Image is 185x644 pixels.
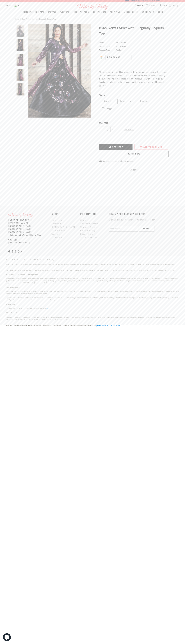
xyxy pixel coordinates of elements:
[22,11,44,13] span: [DEMOGRAPHIC_DATA]
[74,11,89,13] span: INDO-WESTERN
[16,39,25,51] img: Black Velvet Skirt with Burgundy Sequins Top
[110,10,121,15] a: FESTIVALS
[139,226,154,231] input: Submit
[22,10,44,15] a: [DEMOGRAPHIC_DATA]
[6,278,179,284] p: Your exclusive clothing partner where you can explore your styles and find everything online at M...
[136,99,152,104] label: Large
[51,236,64,239] span: Accessories
[80,236,98,239] span: Terms of Service
[103,160,105,163] label: 40
[146,4,156,7] a: WISHLIST
[16,69,25,81] img: Black Velvet Skirt with Burgundy Sequins Top
[99,48,115,51] label: Product Type:
[15,17,19,21] a: Home
[51,236,64,239] a: Accessories
[80,225,98,229] a: Shipping Charges
[124,11,138,13] span: ACCESSORIES
[6,269,179,271] h3: From a full-fair engagement lehenga to a cocktail party chic dress, you can have it all at [GEOGR...
[6,297,179,301] h3: Explore the world of Mehr by Pretty, where fashion knows no boundaries. Shop with us and embark o...
[8,213,33,217] img: bottom-logo_x36.png
[93,10,106,15] a: CO-ORD SETS
[22,17,56,21] span: Black Velvet Skirt with Burgundy Sequins Top
[80,229,95,232] a: Returns Policy
[99,121,110,126] label: Quantity:
[175,4,178,7] span: 0
[80,213,96,215] span: INFORMATION
[99,99,116,104] label: Small
[99,84,111,87] a: Show More >
[2,633,12,642] inbox-online-store-chat: Shopify online store chat
[99,106,116,111] label: X-Large
[93,11,106,13] span: CO-ORD SETS
[116,49,122,51] span: Western
[8,219,47,236] p: [STREET_ADDRESS][PERSON_NAME] [GEOGRAPHIC_DATA], [GEOGRAPHIC_DATA],[GEOGRAPHIC_DATA], 400050, [GE...
[80,226,98,228] span: Shipping Charges
[159,3,167,7] a: SIGN IN
[18,250,24,253] img: ic-whatsapp.svg
[60,10,70,15] a: WESTERN
[80,233,95,235] span: Privacy Policy
[51,222,61,225] span: Featured
[6,316,179,327] h3: We continue to operate during the pandemic following appropriate protocols and laws. Below are th...
[51,232,60,236] a: Western
[80,236,98,239] a: Terms of Service
[77,4,108,10] img: Logo Footer
[109,219,157,221] span: Sign up for our newsletter to stay up-to-date
[51,219,62,222] a: Collection
[8,238,47,244] p: Call Us: [PHONE_NUMBER]
[80,232,95,236] a: Privacy Policy
[99,26,164,36] span: Black Velvet Skirt with Burgundy Sequins Top
[60,11,70,13] span: WESTERN
[51,229,66,232] a: Indo-Western
[134,144,168,149] a: ADD TO WISHLIST
[8,250,12,253] img: ic-fb.svg
[99,144,133,150] input: Add to Cart
[99,71,168,90] span: lay your style this wedding season with this mesmerizing skirt and top co-ord. The rich and taste...
[137,4,143,7] span: SEARCH
[51,222,61,225] a: Featured
[6,312,179,314] h2: COVID Precautions
[169,4,178,7] a: CART 0
[48,11,57,13] span: CASUALS
[6,290,179,295] h3: We understand that fashion is about style, quality, and comfort. That's why every piece in our co...
[80,229,95,232] span: Returns Policy
[99,45,115,48] label: Product Code:
[99,151,169,157] button: Buy it now
[51,233,60,235] span: Western
[16,54,25,66] img: Black Velvet Skirt with Burgundy Sequins Top
[12,250,18,253] img: ic-instagram.svg
[135,4,143,7] a: SEARCH
[6,259,179,261] h2: Dress with Confidence: Personalized & Safe with Mehr By Pretty
[110,11,121,13] span: FESTIVALS
[142,10,154,15] a: UNDER ₹10K
[142,11,154,13] span: UNDER ₹10K
[99,70,169,84] p: S
[99,93,106,97] span: Size
[6,263,179,267] h3: Looking for a clothing range that resonates with your style? An outfit that can create an impact ...
[80,222,99,225] a: Customer Service
[143,145,163,148] span: ADD TO WISHLIST
[48,10,57,15] a: CASUALS
[124,10,138,15] a: ACCESSORIES
[80,222,99,225] span: Customer Service
[80,219,86,222] a: About
[109,226,138,231] input: Email Address
[16,25,25,37] img: Black Velvet Skirt with Burgundy Sequins Top
[161,4,167,7] span: SIGN IN
[124,129,134,131] span: SIZE CHART
[171,4,175,7] span: CART
[6,303,179,306] h2: Alterations
[148,4,156,7] span: WISHLIST
[117,99,134,104] label: Medium
[51,213,58,215] span: SHOP
[116,45,127,47] span: MBP-ULW-008M
[99,41,115,44] label: Brand:
[51,229,66,232] span: Indo-Western
[96,325,120,327] a: [EMAIL_ADDRESS][DOMAIN_NAME]
[100,56,103,59] img: INR
[6,4,12,8] span: SHOP IN:
[80,219,86,221] span: About
[129,168,137,171] span: Share
[158,11,163,13] span: BLOG
[109,213,145,215] span: SIGN UP FOR OUR NEWSLETTER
